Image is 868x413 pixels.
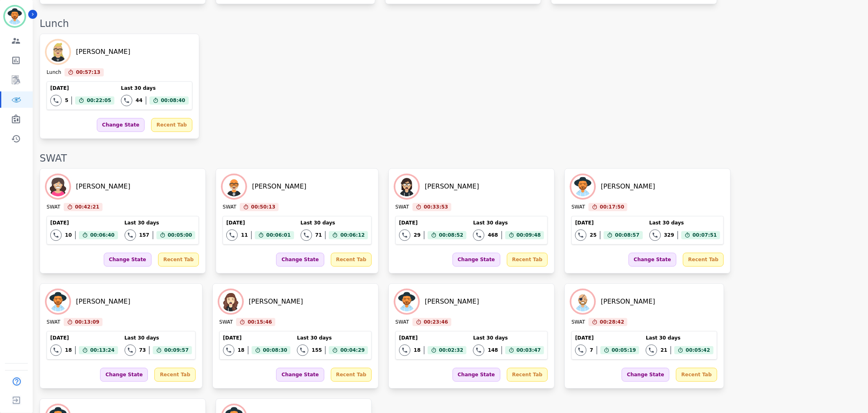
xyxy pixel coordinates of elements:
[683,253,724,266] div: Recent Tab
[575,335,639,341] div: [DATE]
[395,204,409,211] div: SWAT
[40,17,860,30] div: Lunch
[266,231,291,239] span: 00:06:01
[676,368,717,382] div: Recent Tab
[571,319,585,326] div: SWAT
[47,290,69,313] img: Avatar
[424,203,449,211] span: 00:33:53
[507,368,548,382] div: Recent Tab
[612,346,636,354] span: 00:05:19
[5,7,25,26] img: Bordered avatar
[219,319,233,326] div: SWAT
[65,347,72,353] div: 18
[571,290,594,313] img: Avatar
[488,347,498,353] div: 148
[47,40,69,63] img: Avatar
[50,220,118,226] div: [DATE]
[312,347,322,353] div: 155
[47,319,60,326] div: SWAT
[399,220,466,226] div: [DATE]
[646,335,713,341] div: Last 30 days
[276,253,324,266] div: Change State
[395,175,418,198] img: Avatar
[65,232,72,238] div: 10
[154,368,195,382] div: Recent Tab
[125,220,196,226] div: Last 30 days
[97,118,145,132] div: Change State
[571,175,594,198] img: Avatar
[121,85,188,91] div: Last 30 days
[50,335,118,341] div: [DATE]
[414,347,421,353] div: 18
[251,203,276,211] span: 00:50:13
[600,203,625,211] span: 00:17:50
[660,347,667,353] div: 21
[297,335,368,341] div: Last 30 days
[425,297,479,306] div: [PERSON_NAME]
[139,232,150,238] div: 157
[301,220,368,226] div: Last 30 days
[686,346,710,354] span: 00:05:42
[226,220,294,226] div: [DATE]
[249,297,303,306] div: [PERSON_NAME]
[75,203,100,211] span: 00:42:21
[100,368,148,382] div: Change State
[473,335,544,341] div: Last 30 days
[424,318,449,326] span: 00:23:46
[241,232,248,238] div: 11
[453,253,500,266] div: Change State
[263,346,288,354] span: 00:08:30
[629,253,676,266] div: Change State
[47,175,69,198] img: Avatar
[40,152,860,165] div: SWAT
[158,253,199,266] div: Recent Tab
[87,96,111,104] span: 00:22:05
[590,347,593,353] div: 7
[664,232,674,238] div: 329
[168,231,192,239] span: 00:05:00
[315,232,322,238] div: 71
[223,175,245,198] img: Avatar
[139,347,146,353] div: 73
[76,182,130,191] div: [PERSON_NAME]
[161,96,185,104] span: 00:08:40
[517,231,541,239] span: 00:09:48
[136,97,143,104] div: 44
[90,346,115,354] span: 00:13:24
[453,368,500,382] div: Change State
[575,220,643,226] div: [DATE]
[76,68,100,76] span: 00:57:13
[104,253,152,266] div: Change State
[125,335,192,341] div: Last 30 days
[223,204,236,211] div: SWAT
[488,232,498,238] div: 468
[151,118,192,132] div: Recent Tab
[75,318,100,326] span: 00:13:09
[76,47,130,57] div: [PERSON_NAME]
[439,346,464,354] span: 00:02:32
[439,231,464,239] span: 00:08:52
[90,231,115,239] span: 00:06:40
[649,220,721,226] div: Last 30 days
[425,182,479,191] div: [PERSON_NAME]
[615,231,640,239] span: 00:08:57
[223,335,290,341] div: [DATE]
[331,368,372,382] div: Recent Tab
[395,290,418,313] img: Avatar
[600,318,625,326] span: 00:28:42
[47,204,60,211] div: SWAT
[622,368,669,382] div: Change State
[219,290,242,313] img: Avatar
[601,297,655,306] div: [PERSON_NAME]
[340,346,365,354] span: 00:04:29
[238,347,245,353] div: 18
[252,182,306,191] div: [PERSON_NAME]
[590,232,597,238] div: 25
[601,182,655,191] div: [PERSON_NAME]
[65,97,68,104] div: 5
[164,346,189,354] span: 00:09:57
[571,204,585,211] div: SWAT
[340,231,365,239] span: 00:06:12
[395,319,409,326] div: SWAT
[47,69,61,76] div: Lunch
